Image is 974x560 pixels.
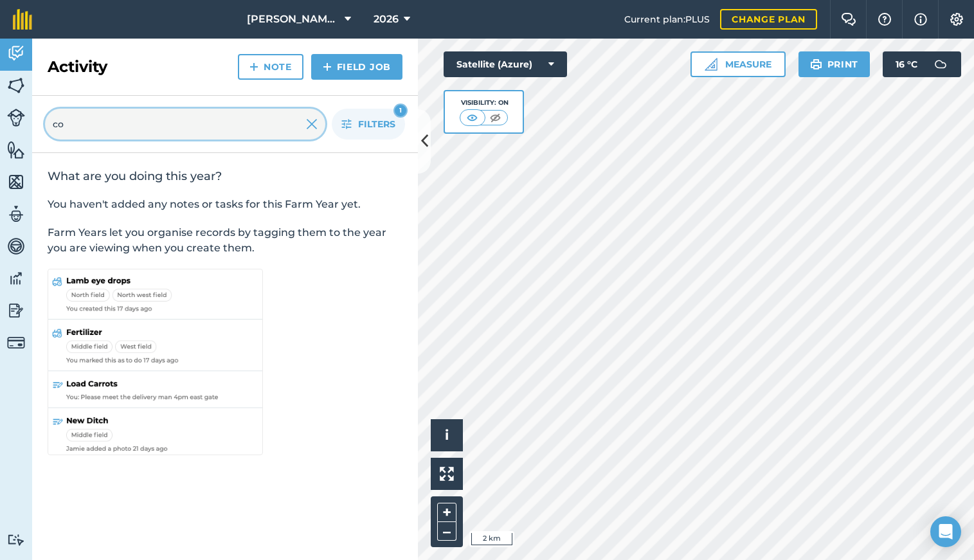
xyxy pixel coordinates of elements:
span: Current plan : PLUS [624,12,710,26]
h2: Activity [48,57,107,77]
img: svg+xml;base64,PD94bWwgdmVyc2lvbj0iMS4wIiBlbmNvZGluZz0idXRmLTgiPz4KPCEtLSBHZW5lcmF0b3I6IEFkb2JlIE... [7,109,25,127]
img: svg+xml;base64,PHN2ZyB4bWxucz0iaHR0cDovL3d3dy53My5vcmcvMjAwMC9zdmciIHdpZHRoPSI1MCIgaGVpZ2h0PSI0MC... [487,111,503,124]
img: svg+xml;base64,PD94bWwgdmVyc2lvbj0iMS4wIiBlbmNvZGluZz0idXRmLTgiPz4KPCEtLSBHZW5lcmF0b3I6IEFkb2JlIE... [7,534,25,546]
img: Ruler icon [705,58,717,71]
span: 16 ° C [896,51,917,77]
a: Field Job [311,54,402,80]
a: Note [238,54,303,80]
img: svg+xml;base64,PHN2ZyB4bWxucz0iaHR0cDovL3d3dy53My5vcmcvMjAwMC9zdmciIHdpZHRoPSIyMiIgaGVpZ2h0PSIzMC... [306,116,318,132]
span: i [445,427,449,443]
img: svg+xml;base64,PD94bWwgdmVyc2lvbj0iMS4wIiBlbmNvZGluZz0idXRmLTgiPz4KPCEtLSBHZW5lcmF0b3I6IEFkb2JlIE... [7,44,25,63]
img: svg+xml;base64,PHN2ZyB4bWxucz0iaHR0cDovL3d3dy53My5vcmcvMjAwMC9zdmciIHdpZHRoPSI1MCIgaGVpZ2h0PSI0MC... [464,111,480,124]
img: A question mark icon [877,13,892,26]
div: 1 [393,104,408,118]
img: svg+xml;base64,PHN2ZyB4bWxucz0iaHR0cDovL3d3dy53My5vcmcvMjAwMC9zdmciIHdpZHRoPSI1NiIgaGVpZ2h0PSI2MC... [7,140,25,159]
img: svg+xml;base64,PHN2ZyB4bWxucz0iaHR0cDovL3d3dy53My5vcmcvMjAwMC9zdmciIHdpZHRoPSI1NiIgaGVpZ2h0PSI2MC... [7,76,25,95]
img: svg+xml;base64,PHN2ZyB4bWxucz0iaHR0cDovL3d3dy53My5vcmcvMjAwMC9zdmciIHdpZHRoPSI1NiIgaGVpZ2h0PSI2MC... [7,172,25,192]
div: Visibility: On [460,98,509,108]
span: 2026 [374,12,399,27]
button: 16 °C [883,51,961,77]
button: – [437,522,456,541]
img: svg+xml;base64,PD94bWwgdmVyc2lvbj0iMS4wIiBlbmNvZGluZz0idXRmLTgiPz4KPCEtLSBHZW5lcmF0b3I6IEFkb2JlIE... [928,51,953,77]
p: Farm Years let you organise records by tagging them to the year you are viewing when you create t... [48,225,402,256]
img: Two speech bubbles overlapping with the left bubble in the forefront [841,13,856,26]
a: Change plan [720,9,817,30]
button: Satellite (Azure) [444,51,567,77]
img: svg+xml;base64,PD94bWwgdmVyc2lvbj0iMS4wIiBlbmNvZGluZz0idXRmLTgiPz4KPCEtLSBHZW5lcmF0b3I6IEFkb2JlIE... [7,301,25,320]
img: fieldmargin Logo [13,9,32,30]
div: Open Intercom Messenger [930,516,961,547]
button: Measure [690,51,786,77]
button: i [431,419,463,451]
img: svg+xml;base64,PHN2ZyB4bWxucz0iaHR0cDovL3d3dy53My5vcmcvMjAwMC9zdmciIHdpZHRoPSIxNCIgaGVpZ2h0PSIyNC... [249,59,258,75]
span: Filters [358,117,395,131]
img: svg+xml;base64,PHN2ZyB4bWxucz0iaHR0cDovL3d3dy53My5vcmcvMjAwMC9zdmciIHdpZHRoPSIxNyIgaGVpZ2h0PSIxNy... [914,12,927,27]
input: Search for an activity [45,109,325,140]
img: A cog icon [949,13,964,26]
button: + [437,503,456,522]
img: svg+xml;base64,PHN2ZyB4bWxucz0iaHR0cDovL3d3dy53My5vcmcvMjAwMC9zdmciIHdpZHRoPSIxOSIgaGVpZ2h0PSIyNC... [810,57,822,72]
span: [PERSON_NAME] LTD [247,12,339,27]
button: Filters [332,109,405,140]
p: You haven't added any notes or tasks for this Farm Year yet. [48,197,402,212]
h2: What are you doing this year? [48,168,402,184]
img: svg+xml;base64,PD94bWwgdmVyc2lvbj0iMS4wIiBlbmNvZGluZz0idXRmLTgiPz4KPCEtLSBHZW5lcmF0b3I6IEFkb2JlIE... [7,204,25,224]
img: svg+xml;base64,PD94bWwgdmVyc2lvbj0iMS4wIiBlbmNvZGluZz0idXRmLTgiPz4KPCEtLSBHZW5lcmF0b3I6IEFkb2JlIE... [7,334,25,352]
img: Four arrows, one pointing top left, one top right, one bottom right and the last bottom left [440,467,454,481]
button: Print [798,51,870,77]
img: svg+xml;base64,PD94bWwgdmVyc2lvbj0iMS4wIiBlbmNvZGluZz0idXRmLTgiPz4KPCEtLSBHZW5lcmF0b3I6IEFkb2JlIE... [7,269,25,288]
img: svg+xml;base64,PHN2ZyB4bWxucz0iaHR0cDovL3d3dy53My5vcmcvMjAwMC9zdmciIHdpZHRoPSIxNCIgaGVpZ2h0PSIyNC... [323,59,332,75]
img: svg+xml;base64,PD94bWwgdmVyc2lvbj0iMS4wIiBlbmNvZGluZz0idXRmLTgiPz4KPCEtLSBHZW5lcmF0b3I6IEFkb2JlIE... [7,237,25,256]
